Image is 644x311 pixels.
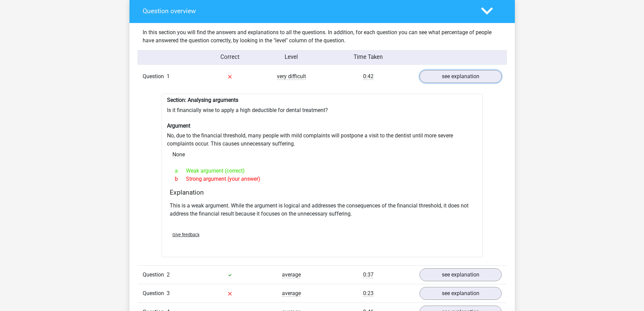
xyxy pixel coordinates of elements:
[282,290,301,297] span: average
[167,97,477,103] h6: Section: Analysing arguments
[363,271,374,278] span: 0:37
[170,188,475,196] h4: Explanation
[363,73,374,80] span: 0:42
[170,175,475,183] div: Strong argument (your answer)
[277,73,306,80] span: very difficult
[143,289,167,297] span: Question
[199,53,261,62] div: Correct
[172,232,199,237] span: Give feedback
[175,167,186,175] span: a
[170,167,475,175] div: Weak argument (correct)
[420,287,502,300] a: see explanation
[143,72,167,81] span: Question
[175,175,186,183] span: b
[167,123,477,129] h6: Argument
[167,290,170,296] span: 3
[162,94,483,257] div: Is it financially wise to apply a high deductible for dental treatment? No, due to the financial ...
[138,28,507,45] div: In this section you will find the answers and explanations to all the questions. In addition, for...
[170,202,475,218] p: This is a weak argument. While the argument is logical and addresses the consequences of the fina...
[261,53,322,62] div: Level
[167,73,170,80] span: 1
[420,70,502,83] a: see explanation
[167,148,477,161] div: None
[282,271,301,278] span: average
[420,268,502,281] a: see explanation
[143,7,471,15] h4: Question overview
[167,271,170,278] span: 2
[363,290,374,297] span: 0:23
[322,53,414,62] div: Time Taken
[143,271,167,279] span: Question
